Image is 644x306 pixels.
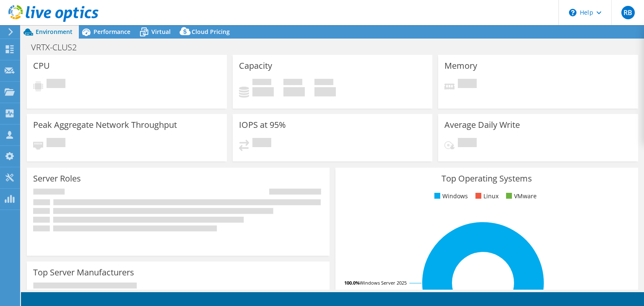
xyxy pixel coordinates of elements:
[444,120,520,130] h3: Average Daily Write
[342,174,632,183] h3: Top Operating Systems
[252,87,274,96] h4: 0 GiB
[33,120,177,130] h3: Peak Aggregate Network Throughput
[458,138,477,149] span: Pending
[458,79,477,90] span: Pending
[33,61,50,70] h3: CPU
[314,87,336,96] h4: 0 GiB
[33,268,134,277] h3: Top Server Manufacturers
[432,192,468,201] li: Windows
[239,61,272,70] h3: Capacity
[27,43,90,52] h1: VRTX-CLUS2
[47,79,65,90] span: Pending
[239,120,286,130] h3: IOPS at 95%
[33,174,81,183] h3: Server Roles
[283,79,302,87] span: Free
[473,192,499,201] li: Linux
[36,28,73,36] span: Environment
[151,28,171,36] span: Virtual
[252,79,271,87] span: Used
[252,138,271,149] span: Pending
[192,28,230,36] span: Cloud Pricing
[569,9,576,16] svg: \n
[621,6,635,19] span: RB
[504,192,537,201] li: VMware
[93,28,130,36] span: Performance
[444,61,477,70] h3: Memory
[47,138,65,149] span: Pending
[360,280,407,286] tspan: Windows Server 2025
[344,280,360,286] tspan: 100.0%
[314,79,333,87] span: Total
[283,87,305,96] h4: 0 GiB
